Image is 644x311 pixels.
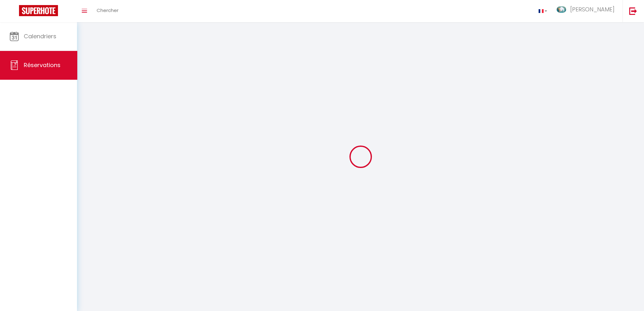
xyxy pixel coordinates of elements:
[557,6,566,13] img: ...
[570,5,615,13] span: [PERSON_NAME]
[629,7,637,15] img: logout
[24,32,56,40] span: Calendriers
[24,61,61,69] span: Réservations
[19,5,58,16] img: Super Booking
[97,7,118,14] span: Chercher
